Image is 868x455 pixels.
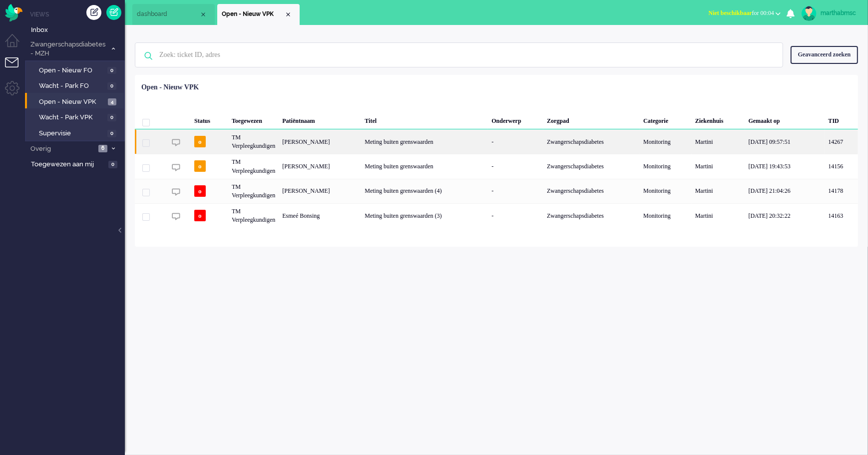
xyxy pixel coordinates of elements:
[640,129,692,154] div: Monitoring
[5,6,22,14] a: Omnidesk
[791,46,858,63] div: Geavanceerd zoeken
[361,109,488,129] div: Titel
[29,64,124,75] a: Open - Nieuw FO 0
[703,6,787,20] button: Niet beschikbaarfor 00:04
[640,203,692,228] div: Monitoring
[488,154,543,178] div: -
[802,6,817,21] img: avatar
[825,203,858,228] div: 14163
[222,10,284,18] span: Open - Nieuw VPK
[199,10,207,18] div: Close tab
[543,129,640,154] div: Zwangerschapsdiabetes
[31,160,105,169] span: Toegewezen aan mij
[640,154,692,178] div: Monitoring
[228,154,279,178] div: TM Verpleegkundigen
[29,24,125,35] a: Inbox
[640,179,692,203] div: Monitoring
[39,97,105,107] span: Open - Nieuw VPK
[825,129,858,154] div: 14267
[361,203,488,228] div: Meting buiten grenswaarden (3)
[172,163,180,172] img: ic_chat_grey.svg
[488,129,543,154] div: -
[543,109,640,129] div: Zorgpad
[29,111,124,122] a: Wacht - Park VPK 0
[30,10,125,18] li: Views
[488,203,543,228] div: -
[132,4,215,25] li: Dashboard
[5,81,27,103] li: Admin menu
[135,43,161,69] img: ic-search-icon.svg
[29,96,124,107] a: Open - Nieuw VPK 4
[228,109,279,129] div: Toegewezen
[279,109,361,129] div: Patiëntnaam
[141,82,199,92] div: Open - Nieuw VPK
[194,210,206,221] span: o
[194,185,206,197] span: o
[543,154,640,178] div: Zwangerschapsdiabetes
[745,109,825,129] div: Gemaakt op
[29,80,124,91] a: Wacht - Park FO 0
[488,109,543,129] div: Onderwerp
[279,154,361,178] div: [PERSON_NAME]
[107,67,116,74] span: 0
[135,129,858,154] div: 14267
[640,109,692,129] div: Categorie
[692,179,745,203] div: Martini
[137,10,199,18] span: dashboard
[135,154,858,178] div: 14156
[279,129,361,154] div: [PERSON_NAME]
[29,158,125,169] a: Toegewezen aan mij 0
[29,144,95,154] span: Overig
[194,160,206,172] span: o
[228,179,279,203] div: TM Verpleegkundigen
[194,136,206,147] span: o
[172,138,180,147] img: ic_chat_grey.svg
[703,3,787,25] li: Niet beschikbaarfor 00:04
[217,4,300,25] li: View
[825,109,858,129] div: TID
[800,6,858,21] a: marthabmsc
[709,9,752,16] span: Niet beschikbaar
[745,179,825,203] div: [DATE] 21:04:26
[745,129,825,154] div: [DATE] 09:57:51
[172,212,180,221] img: ic_chat_grey.svg
[692,154,745,178] div: Martini
[745,203,825,228] div: [DATE] 20:32:22
[488,179,543,203] div: -
[284,10,292,18] div: Close tab
[5,57,27,80] li: Tickets menu
[107,114,116,121] span: 0
[172,188,180,196] img: ic_chat_grey.svg
[106,5,121,20] a: Quick Ticket
[29,40,106,58] span: Zwangerschapsdiabetes - MZH
[108,161,117,168] span: 0
[228,203,279,228] div: TM Verpleegkundigen
[745,154,825,178] div: [DATE] 19:43:53
[692,129,745,154] div: Martini
[29,127,124,138] a: Supervisie 0
[361,179,488,203] div: Meting buiten grenswaarden (4)
[135,203,858,228] div: 14163
[5,34,27,56] li: Dashboard menu
[692,109,745,129] div: Ziekenhuis
[191,109,228,129] div: Status
[152,43,769,67] input: Zoek: ticket ID, adres
[98,145,107,152] span: 6
[709,9,774,16] span: for 00:04
[821,8,858,18] div: marthabmsc
[39,129,105,138] span: Supervisie
[31,25,125,35] span: Inbox
[39,66,105,75] span: Open - Nieuw FO
[279,203,361,228] div: Esmeé Bonsing
[86,5,101,20] div: Creëer ticket
[108,98,116,106] span: 4
[361,154,488,178] div: Meting buiten grenswaarden
[228,129,279,154] div: TM Verpleegkundigen
[39,81,105,91] span: Wacht - Park FO
[5,4,22,21] img: flow_omnibird.svg
[279,179,361,203] div: [PERSON_NAME]
[39,113,105,122] span: Wacht - Park VPK
[107,82,116,90] span: 0
[107,130,116,137] span: 0
[692,203,745,228] div: Martini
